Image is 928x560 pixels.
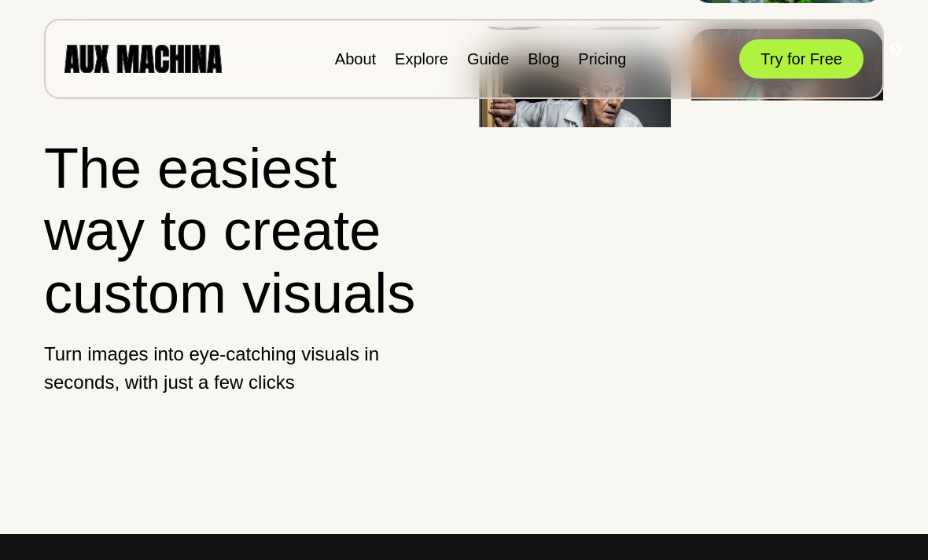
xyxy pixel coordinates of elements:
a: About [335,50,376,68]
h1: The easiest way to create custom visuals [44,137,451,324]
img: Image [479,56,671,184]
a: Pricing [578,50,626,68]
a: Explore [395,50,448,68]
a: Guide [467,50,509,68]
p: Turn images into eye-catching visuals in seconds, with just a few clicks [44,340,451,397]
a: Blog [528,50,559,68]
img: AUX MACHINA [64,45,222,72]
button: Try for Free [739,39,864,79]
